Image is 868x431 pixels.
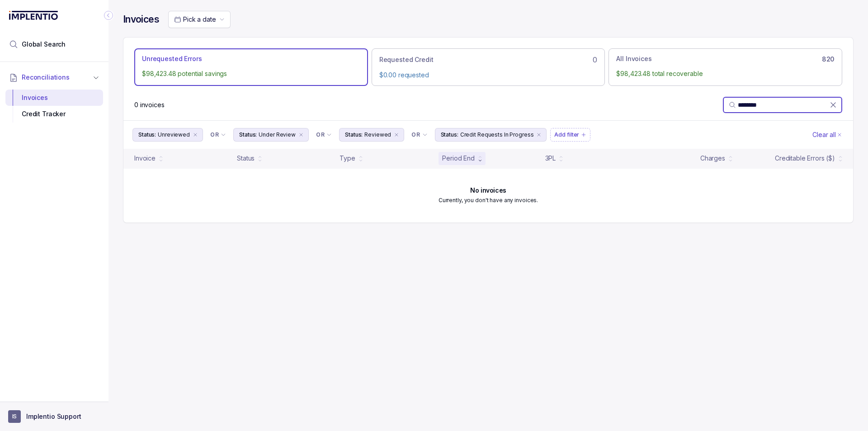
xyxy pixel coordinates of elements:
[312,128,335,141] button: Filter Chip Connector undefined
[550,128,590,142] button: Filter Chip Add filter
[316,131,332,138] li: Filter Chip Connector undefined
[103,10,114,21] div: Collapse Icon
[460,130,534,139] p: Credit Requests In Progress
[411,131,427,138] li: Filter Chip Connector undefined
[22,73,70,82] span: Reconciliations
[134,100,165,109] p: 0 invoices
[545,154,556,163] div: 3PL
[134,154,156,163] div: Invoice
[822,56,835,63] h6: 820
[775,154,835,163] div: Creditable Errors ($)
[22,40,66,49] span: Global Search
[345,130,363,139] p: Status:
[535,131,542,138] div: remove content
[158,130,190,139] p: Unreviewed
[174,15,216,24] search: Date Range Picker
[192,131,199,138] div: remove content
[364,130,391,139] p: Reviewed
[393,131,400,138] div: remove content
[13,106,96,122] div: Credit Tracker
[435,128,547,142] button: Filter Chip Credit Requests In Progress
[442,154,475,163] div: Period End
[379,55,434,64] p: Requested Credit
[339,128,404,142] button: Filter Chip Reviewed
[13,90,96,106] div: Invoices
[132,128,811,142] ul: Filter Group
[210,131,226,138] li: Filter Chip Connector undefined
[8,410,21,423] span: User initials
[138,130,156,139] p: Status:
[811,128,844,142] button: Clear Filters
[411,131,420,138] p: OR
[233,128,309,142] button: Filter Chip Under Review
[142,69,360,78] p: $98,423.48 potential savings
[316,131,325,138] p: OR
[616,54,651,63] p: All Invoices
[142,54,202,63] p: Unrequested Errors
[439,196,538,205] p: Currently, you don't have any invoices.
[470,187,506,194] h6: No invoices
[379,71,598,80] p: $0.00 requested
[5,88,103,124] div: Reconciliations
[207,128,230,141] button: Filter Chip Connector undefined
[297,131,305,138] div: remove content
[379,54,598,65] div: 0
[26,412,81,421] p: Implentio Support
[134,48,842,85] ul: Action Tab Group
[700,154,725,163] div: Charges
[812,130,836,139] p: Clear all
[168,11,231,28] button: Date Range Picker
[408,128,431,141] button: Filter Chip Connector undefined
[183,15,216,23] span: Pick a date
[441,130,458,139] p: Status:
[237,154,255,163] div: Status
[123,13,159,26] h4: Invoices
[132,128,203,142] button: Filter Chip Unreviewed
[5,67,103,87] button: Reconciliations
[239,130,257,139] p: Status:
[134,100,165,109] div: Remaining page entries
[340,154,355,163] div: Type
[259,130,296,139] p: Under Review
[210,131,219,138] p: OR
[8,410,100,423] button: User initialsImplentio Support
[616,69,835,78] p: $98,423.48 total recoverable
[554,130,579,139] p: Add filter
